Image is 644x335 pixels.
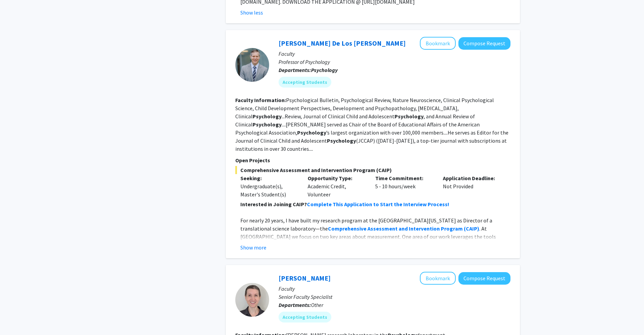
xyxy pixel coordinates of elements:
b: Faculty Information: [235,97,286,103]
button: Show more [240,243,266,252]
b: Psychology [253,121,282,128]
p: Application Deadline: [443,174,500,182]
button: Add Amy Billing to Bookmarks [420,272,456,285]
button: Compose Request to Andres De Los Reyes [458,37,510,50]
iframe: Chat [5,305,29,330]
mat-chip: Accepting Students [279,77,331,88]
p: Professor of Psychology [279,58,510,66]
p: Faculty [279,50,510,58]
b: Departments: [279,67,311,73]
span: Comprehensive Assessment and Intervention Program (CAIP) [235,166,510,174]
p: Time Commitment: [375,174,433,182]
fg-read-more: Psychological Bulletin, Psychological Review, Nature Neuroscience, Clinical Psychological Science... [235,97,508,152]
p: Senior Faculty Specialist [279,293,510,301]
a: Complete This Application to Start the Interview Process! [307,201,449,208]
b: Psychology [311,67,338,73]
div: Undergraduate(s), Master's Student(s) [240,182,298,198]
p: Opportunity Type: [308,174,365,182]
button: Show less [240,8,263,17]
b: Departments: [279,302,311,308]
button: Add Andres De Los Reyes to Bookmarks [420,37,456,50]
a: [PERSON_NAME] [279,274,331,282]
div: 5 - 10 hours/week [370,174,438,198]
mat-chip: Accepting Students [279,312,331,322]
button: Compose Request to Amy Billing [458,272,510,285]
div: Academic Credit, Volunteer [303,174,370,198]
p: Seeking: [240,174,298,182]
strong: (CAIP) [464,225,479,232]
strong: Comprehensive Assessment and Intervention Program [328,225,463,232]
b: Psychology [297,129,326,136]
span: Other [311,302,323,308]
p: Faculty [279,285,510,293]
div: Not Provided [438,174,505,198]
p: Open Projects [235,156,510,164]
a: [PERSON_NAME] De Los [PERSON_NAME] [279,39,406,47]
a: Comprehensive Assessment and Intervention Program (CAIP) [328,225,479,232]
b: Psychology [327,137,356,144]
b: Psychology [253,113,282,120]
strong: Interested in Joining CAIP? [240,201,307,208]
b: Psychology [395,113,424,120]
